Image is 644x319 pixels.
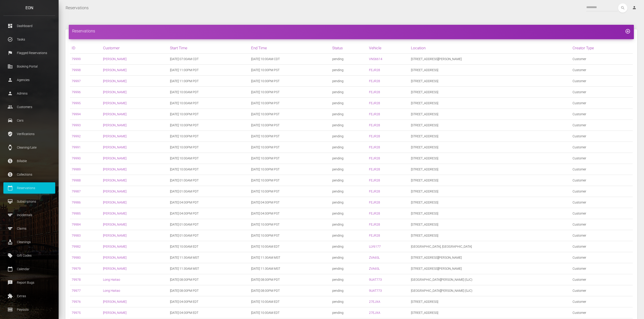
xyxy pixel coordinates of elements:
[571,296,633,307] td: Customer
[168,263,249,274] td: [DATE] 11:30AM MST
[249,307,330,318] td: [DATE] 10:00AM EDT
[7,212,52,218] p: Incidentals
[7,63,52,70] p: Booking Portal
[249,109,330,120] td: [DATE] 10:00PM PST
[409,263,571,274] td: [STREET_ADDRESS][PERSON_NAME]
[369,300,380,303] a: 27EJXA
[72,201,81,204] a: 79986
[369,278,382,281] a: 9UAT773
[103,234,126,237] a: [PERSON_NAME]
[571,230,633,241] td: Customer
[369,112,380,116] a: FEJR28
[249,87,330,98] td: [DATE] 10:00PM PST
[571,164,633,175] td: Customer
[103,57,126,61] a: [PERSON_NAME]
[249,175,330,186] td: [DATE] 10:00PM PST
[249,263,330,274] td: [DATE] 11:30AM MST
[72,300,81,303] a: 79976
[369,289,382,292] a: 9UAT773
[3,196,55,207] a: card_membership Subscriptions
[369,311,380,314] a: 27EJXA
[3,61,55,72] a: corporate_fare Booking Portal
[103,201,126,204] a: [PERSON_NAME]
[409,296,571,307] td: [STREET_ADDRESS]
[3,128,55,140] a: verified_user Verifications
[103,179,126,182] a: [PERSON_NAME]
[571,285,633,296] td: Customer
[7,90,52,97] p: Admins
[168,241,249,252] td: [DATE] 10:00AM EDT
[72,212,81,215] a: 79985
[249,274,330,285] td: [DATE] 08:00PM PDT
[369,156,380,160] a: FEJR28
[103,245,126,248] a: [PERSON_NAME]
[369,68,380,72] a: FEJR28
[330,109,367,120] td: pending
[330,186,367,197] td: pending
[168,65,249,76] td: [DATE] 11:00PM PDT
[103,134,126,138] a: [PERSON_NAME]
[409,186,571,197] td: [STREET_ADDRESS]
[168,109,249,120] td: [DATE] 10:00PM PDT
[571,197,633,208] td: Customer
[168,230,249,241] td: [DATE] 01:00AM PDT
[72,179,81,182] a: 79988
[330,208,367,219] td: pending
[72,112,81,116] a: 79994
[409,230,571,241] td: [STREET_ADDRESS]
[330,87,367,98] td: pending
[409,120,571,131] td: [STREET_ADDRESS]
[330,230,367,241] td: pending
[409,109,571,120] td: [STREET_ADDRESS]
[409,285,571,296] td: [GEOGRAPHIC_DATA][PERSON_NAME] (SJC)
[369,234,380,237] a: FEJR28
[330,175,367,186] td: pending
[330,43,367,54] th: Status
[72,145,81,149] a: 79991
[3,88,55,99] a: person Admins
[168,296,249,307] td: [DATE] 04:00PM EDT
[249,98,330,109] td: [DATE] 10:00PM PST
[369,212,380,215] a: FEJR28
[330,54,367,65] td: pending
[72,223,81,226] a: 79984
[249,230,330,241] td: [DATE] 10:00PM PST
[72,234,81,237] a: 79983
[571,76,633,87] td: Customer
[369,90,380,94] a: FEJR28
[369,134,380,138] a: FEJR28
[103,300,126,303] a: [PERSON_NAME]
[330,98,367,109] td: pending
[330,285,367,296] td: pending
[103,79,126,83] a: [PERSON_NAME]
[103,223,126,226] a: [PERSON_NAME]
[249,186,330,197] td: [DATE] 10:00PM PST
[618,3,627,13] button: search
[103,289,120,292] a: Long Haitao
[7,239,52,245] p: Cleanings
[249,296,330,307] td: [DATE] 10:00AM EDT
[625,29,630,33] a: add_circle_outline
[249,54,330,65] td: [DATE] 10:00AM CDT
[72,267,81,270] a: 79979
[3,142,55,153] a: watch Cleaning/Late
[367,43,409,54] th: Vehicle
[571,109,633,120] td: Customer
[369,245,381,248] a: LLY6177
[66,2,89,14] a: Reservations
[7,117,52,124] p: Cars
[369,101,380,105] a: FEJR28
[330,274,367,285] td: pending
[330,120,367,131] td: pending
[103,68,126,72] a: [PERSON_NAME]
[103,156,126,160] a: [PERSON_NAME]
[330,263,367,274] td: pending
[103,278,120,281] a: Long Haitao
[103,101,126,105] a: [PERSON_NAME]
[330,131,367,142] td: pending
[103,90,126,94] a: [PERSON_NAME]
[369,267,380,270] a: ZVA6SL
[168,197,249,208] td: [DATE] 04:00PM PDT
[7,104,52,110] p: Customers
[72,156,81,160] a: 79990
